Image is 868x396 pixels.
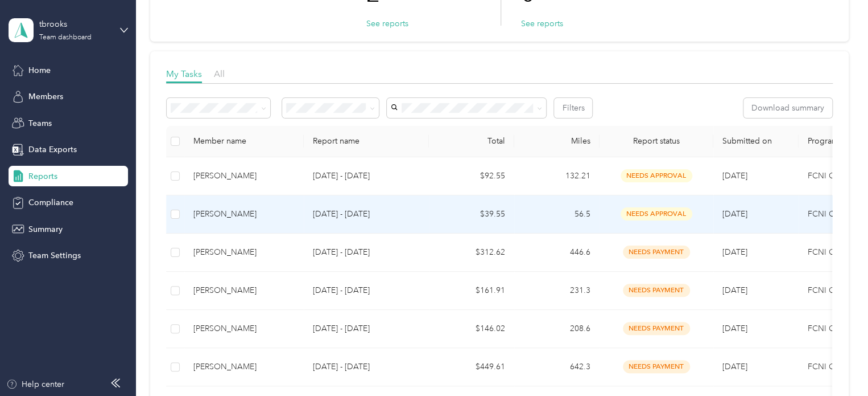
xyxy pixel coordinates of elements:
[621,169,692,182] span: needs approval
[193,361,295,373] div: [PERSON_NAME]
[623,360,690,373] span: needs payment
[313,284,420,297] p: [DATE] - [DATE]
[193,170,295,182] div: [PERSON_NAME]
[514,310,600,348] td: 208.6
[39,18,110,30] div: tbrooks
[28,117,52,129] span: Teams
[193,322,295,335] div: [PERSON_NAME]
[429,310,514,348] td: $146.02
[429,348,514,386] td: $449.61
[804,332,868,396] iframe: Everlance-gr Chat Button Frame
[438,136,505,146] div: Total
[28,170,57,182] span: Reports
[514,234,600,272] td: 446.6
[514,157,600,195] td: 132.21
[313,170,420,182] p: [DATE] - [DATE]
[722,324,747,333] span: [DATE]
[429,195,514,234] td: $39.55
[429,272,514,310] td: $161.91
[193,246,295,259] div: [PERSON_NAME]
[743,98,832,118] button: Download summary
[313,208,420,221] p: [DATE] - [DATE]
[429,157,514,195] td: $92.55
[713,126,799,157] th: Submitted on
[28,197,73,209] span: Compliance
[28,91,63,103] span: Members
[623,246,690,259] span: needs payment
[429,234,514,272] td: $312.62
[554,98,592,118] button: Filters
[184,126,304,157] th: Member name
[304,126,429,157] th: Report name
[313,246,420,259] p: [DATE] - [DATE]
[28,64,51,76] span: Home
[521,18,563,30] button: See reports
[722,209,747,219] span: [DATE]
[28,250,81,262] span: Team Settings
[722,171,747,181] span: [DATE]
[166,68,202,79] span: My Tasks
[366,18,408,30] button: See reports
[313,361,420,373] p: [DATE] - [DATE]
[193,284,295,297] div: [PERSON_NAME]
[313,322,420,335] p: [DATE] - [DATE]
[514,348,600,386] td: 642.3
[523,136,590,146] div: Miles
[193,208,295,221] div: [PERSON_NAME]
[6,378,64,390] button: Help center
[214,68,225,79] span: All
[623,284,690,297] span: needs payment
[621,207,692,221] span: needs approval
[722,285,747,295] span: [DATE]
[39,34,92,41] div: Team dashboard
[28,223,63,235] span: Summary
[514,272,600,310] td: 231.3
[722,247,747,257] span: [DATE]
[722,362,747,371] span: [DATE]
[623,322,690,335] span: needs payment
[514,195,600,234] td: 56.5
[193,136,295,146] div: Member name
[609,136,704,146] span: Report status
[28,144,77,156] span: Data Exports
